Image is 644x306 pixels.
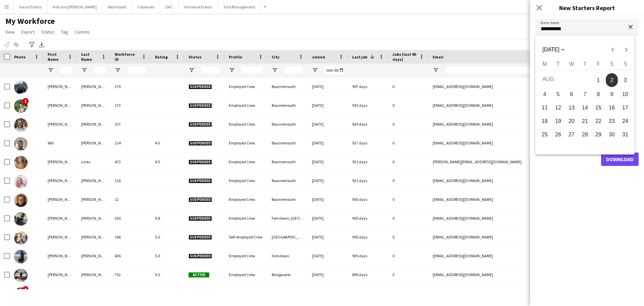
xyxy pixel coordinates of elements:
[565,88,578,101] button: 06-08-2025
[551,88,565,101] button: 05-08-2025
[606,115,618,127] span: 23
[592,88,605,101] button: 08-08-2025
[620,43,633,56] button: Next month
[578,101,592,115] button: 14-08-2025
[619,128,632,141] button: 31-08-2025
[578,128,592,141] button: 28-08-2025
[605,88,619,101] button: 09-08-2025
[539,129,551,141] span: 25
[539,102,551,114] span: 11
[540,44,567,56] button: Choose month and year
[592,129,604,141] span: 29
[606,129,618,141] span: 30
[605,128,619,141] button: 30-08-2025
[539,88,551,100] span: 4
[539,115,551,127] span: 18
[619,102,631,114] span: 17
[542,61,547,67] span: M
[538,115,551,128] button: 18-08-2025
[552,129,564,141] span: 26
[619,115,631,127] span: 24
[619,73,632,88] button: 03-08-2025
[606,102,618,114] span: 16
[579,115,591,127] span: 21
[569,61,574,67] span: W
[552,115,564,127] span: 19
[542,47,559,52] span: [DATE]
[605,115,619,128] button: 23-08-2025
[592,115,605,128] button: 22-08-2025
[619,73,631,87] span: 3
[551,101,565,115] button: 12-08-2025
[538,101,551,115] button: 11-08-2025
[592,101,605,115] button: 15-08-2025
[538,88,551,101] button: 04-08-2025
[566,102,578,114] span: 13
[592,128,605,141] button: 29-08-2025
[592,115,604,127] span: 22
[538,73,592,88] td: AUG
[565,128,578,141] button: 27-08-2025
[605,101,619,115] button: 16-08-2025
[583,61,587,67] span: T
[578,88,592,101] button: 07-08-2025
[552,88,564,100] span: 5
[605,73,619,88] button: 02-08-2025
[619,101,632,115] button: 17-08-2025
[606,73,618,87] span: 2
[624,61,627,67] span: S
[592,88,604,100] span: 8
[606,88,618,100] span: 9
[610,61,614,67] span: S
[592,73,604,87] span: 1
[579,88,591,100] span: 7
[592,102,604,114] span: 15
[578,115,592,128] button: 21-08-2025
[566,88,578,100] span: 6
[565,101,578,115] button: 13-08-2025
[597,61,600,67] span: F
[579,129,591,141] span: 28
[619,115,632,128] button: 24-08-2025
[552,102,564,114] span: 12
[619,88,631,100] span: 10
[619,88,632,101] button: 10-08-2025
[551,128,565,141] button: 26-08-2025
[551,115,565,128] button: 19-08-2025
[566,129,578,141] span: 27
[566,115,578,127] span: 20
[565,115,578,128] button: 20-08-2025
[606,43,620,56] button: Previous month
[538,128,551,141] button: 25-08-2025
[619,129,631,141] span: 31
[556,61,560,67] span: T
[579,102,591,114] span: 14
[592,73,605,88] button: 01-08-2025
